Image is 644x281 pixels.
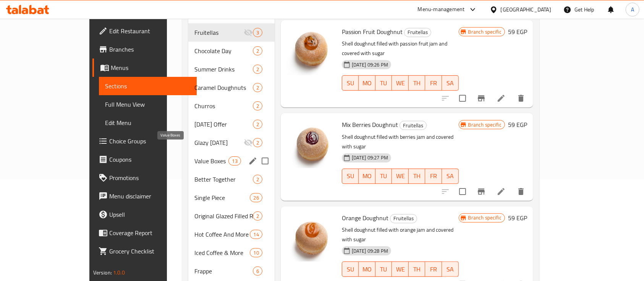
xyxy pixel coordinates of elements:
[342,26,403,37] span: Passion Fruit Doughnut
[250,249,262,257] span: 10
[253,84,262,91] span: 2
[253,102,262,110] span: 2
[109,45,191,54] span: Branches
[342,262,359,277] button: SU
[99,95,197,114] a: Full Menu View
[188,97,275,115] div: Churros2
[188,60,275,78] div: Summer Drinks2
[92,150,197,169] a: Coupons
[359,262,375,277] button: MO
[375,169,392,184] button: TU
[345,264,356,275] span: SU
[465,28,505,36] span: Branch specific
[109,247,191,256] span: Grocery Checklist
[412,171,422,182] span: TH
[188,78,275,97] div: Caramel Doughnuts2
[400,121,426,130] span: Fruitellas
[445,264,456,275] span: SA
[379,171,389,182] span: TU
[250,231,262,238] span: 14
[253,46,262,55] div: items
[253,176,262,183] span: 2
[455,90,471,106] span: Select to update
[194,138,244,147] span: Glazy [DATE]
[392,169,409,184] button: WE
[92,187,197,205] a: Menu disclaimer
[404,28,431,37] div: Fruitellas
[109,228,191,237] span: Coverage Report
[253,47,262,55] span: 2
[418,5,465,14] div: Menu-management
[253,66,262,73] span: 2
[631,5,634,14] span: A
[188,170,275,188] div: Better Together2
[250,193,262,202] div: items
[105,118,191,127] span: Edit Menu
[194,193,250,202] span: Single Piece
[194,175,253,184] span: Better Together
[342,132,459,151] p: Shell doughnut filled with berries jam and covered with sugar
[395,264,406,275] span: WE
[253,175,262,184] div: items
[497,94,506,103] a: Edit menu item
[194,46,253,55] span: Chocolate Day
[508,119,527,130] h6: 59 EGP
[194,83,253,92] div: Caramel Doughnuts
[92,169,197,187] a: Promotions
[92,58,197,77] a: Menus
[194,248,250,257] span: Iced Coffee & More
[111,63,191,72] span: Menus
[194,101,253,110] div: Churros
[501,5,551,14] div: [GEOGRAPHIC_DATA]
[92,40,197,58] a: Branches
[109,136,191,146] span: Choice Groups
[342,75,359,91] button: SU
[428,78,439,89] span: FR
[362,171,372,182] span: MO
[194,120,253,129] div: Wednesday Offer
[194,211,253,221] span: Original Glazed Filled Rings
[253,83,262,92] div: items
[194,230,250,239] span: Hot Coffee And More
[253,138,262,147] div: items
[253,213,262,220] span: 2
[92,22,197,40] a: Edit Restaurant
[342,39,459,58] p: Shell doughnut filled with passion fruit jam and covered with sugar
[244,138,253,147] svg: Inactive section
[188,188,275,207] div: Single Piece26
[497,187,506,196] a: Edit menu item
[445,171,456,182] span: SA
[109,173,191,182] span: Promotions
[287,26,336,75] img: Passion Fruit Doughnut
[250,248,262,257] div: items
[425,169,442,184] button: FR
[188,42,275,60] div: Chocolate Day2
[109,192,191,201] span: Menu disclaimer
[99,114,197,132] a: Edit Menu
[194,266,253,276] span: Frappe
[92,224,197,242] a: Coverage Report
[253,121,262,128] span: 2
[93,268,112,278] span: Version:
[92,132,197,150] a: Choice Groups
[465,214,505,221] span: Branch specific
[359,169,375,184] button: MO
[409,169,426,184] button: TH
[92,205,197,224] a: Upsell
[287,213,336,262] img: Orange Doughnut
[342,169,359,184] button: SU
[247,155,259,167] button: edit
[442,75,459,91] button: SA
[194,120,253,129] span: [DATE] Offer
[359,75,375,91] button: MO
[412,78,422,89] span: TH
[425,262,442,277] button: FR
[392,262,409,277] button: WE
[512,182,530,201] button: delete
[229,158,240,165] span: 13
[362,78,372,89] span: MO
[253,120,262,129] div: items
